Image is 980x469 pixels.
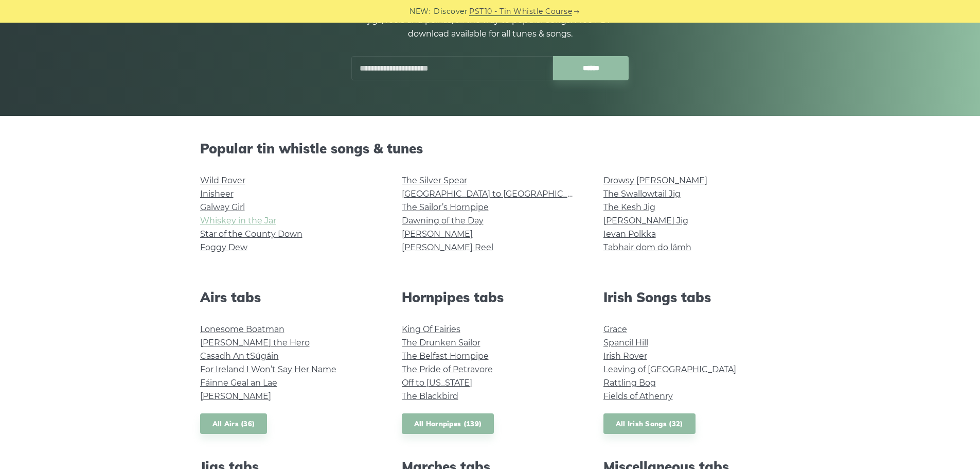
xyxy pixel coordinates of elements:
a: The Swallowtail Jig [603,189,681,199]
a: Casadh An tSúgáin [200,351,279,361]
a: Whiskey in the Jar [200,216,276,225]
h2: Irish Songs tabs [603,289,780,305]
a: All Irish Songs (32) [603,413,696,435]
a: All Airs (36) [200,413,268,435]
a: Star of the County Down [200,229,302,239]
a: The Silver Spear [402,176,467,185]
a: Off to [US_STATE] [402,378,472,388]
a: Inisheer [200,189,234,199]
a: Irish Rover [603,351,647,361]
a: [GEOGRAPHIC_DATA] to [GEOGRAPHIC_DATA] [402,189,592,199]
a: The Pride of Petravore [402,364,493,374]
a: Dawning of the Day [402,216,484,225]
a: Fields of Athenry [603,391,673,401]
a: Rattling Bog [603,378,656,388]
a: [PERSON_NAME] Jig [603,216,688,225]
a: Foggy Dew [200,242,247,252]
a: The Sailor’s Hornpipe [402,202,489,212]
a: The Belfast Hornpipe [402,351,489,361]
a: Fáinne Geal an Lae [200,378,277,388]
a: [PERSON_NAME] [402,229,473,239]
h2: Popular tin whistle songs & tunes [200,141,780,157]
a: The Blackbird [402,391,458,401]
span: NEW: [409,6,431,18]
span: Discover [434,6,468,18]
a: Lonesome Boatman [200,324,284,334]
a: The Drunken Sailor [402,338,480,348]
a: Ievan Polkka [603,229,656,239]
h2: Airs tabs [200,289,377,305]
h2: Hornpipes tabs [402,289,579,305]
a: King Of Fairies [402,324,460,334]
a: All Hornpipes (139) [402,413,494,435]
a: Grace [603,324,627,334]
a: Drowsy [PERSON_NAME] [603,176,707,185]
a: [PERSON_NAME] the Hero [200,338,310,348]
a: Tabhair dom do lámh [603,242,691,252]
a: The Kesh Jig [603,202,655,212]
a: Wild Rover [200,176,245,185]
a: Spancil Hill [603,338,648,348]
a: [PERSON_NAME] Reel [402,242,493,252]
a: PST10 - Tin Whistle Course [469,6,572,18]
a: For Ireland I Won’t Say Her Name [200,364,336,374]
a: Galway Girl [200,202,245,212]
a: Leaving of [GEOGRAPHIC_DATA] [603,364,736,374]
a: [PERSON_NAME] [200,391,271,401]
